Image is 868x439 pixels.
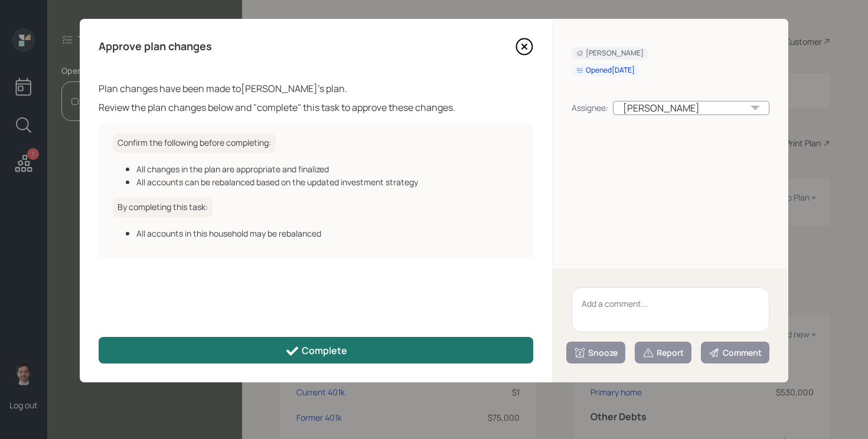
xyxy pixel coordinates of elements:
[99,100,533,114] div: Review the plan changes below and "complete" this task to approve these changes.
[99,337,533,363] button: Complete
[709,347,762,359] div: Comment
[635,342,691,363] button: Report
[136,227,519,240] div: All accounts in this household may be rebalanced
[576,65,635,76] div: Opened [DATE]
[136,176,519,188] div: All accounts can be rebalanced based on the updated investment strategy
[99,40,212,53] h4: Approve plan changes
[136,163,519,175] div: All changes in the plan are appropriate and finalized
[572,101,608,114] div: Assignee:
[285,344,347,358] div: Complete
[566,342,625,363] button: Snooze
[113,198,213,217] h6: By completing this task:
[701,342,769,363] button: Comment
[613,101,769,115] div: [PERSON_NAME]
[574,347,618,359] div: Snooze
[576,48,644,58] div: [PERSON_NAME]
[99,81,533,96] div: Plan changes have been made to [PERSON_NAME] 's plan.
[113,133,276,153] h6: Confirm the following before completing:
[642,347,684,359] div: Report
